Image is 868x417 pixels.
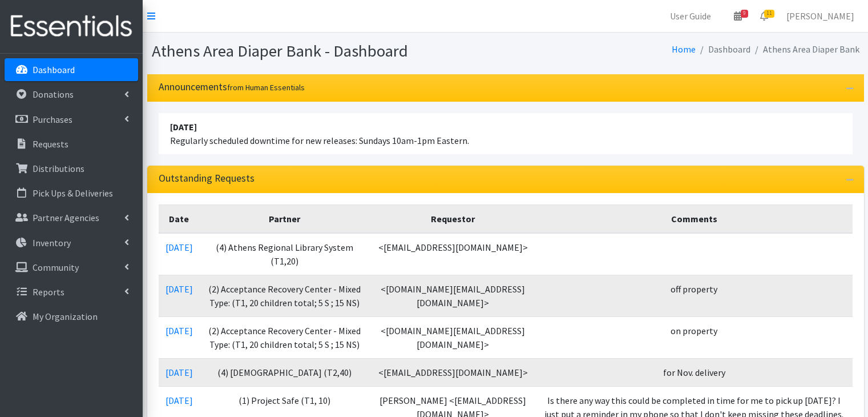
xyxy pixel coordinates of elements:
span: 9 [741,10,748,18]
a: Distributions [5,157,138,180]
a: Purchases [5,108,138,131]
a: [PERSON_NAME] [777,5,863,27]
p: My Organization [33,311,98,322]
p: Community [33,262,79,273]
a: Inventory [5,231,138,254]
p: Donations [33,89,74,100]
td: on property [536,316,852,358]
a: Dashboard [5,58,138,81]
a: [DATE] [165,283,193,295]
li: Regularly scheduled downtime for new releases: Sundays 10am-1pm Eastern. [159,113,853,154]
small: from Human Essentials [227,82,305,93]
a: Partner Agencies [5,206,138,229]
td: <[EMAIL_ADDRESS][DOMAIN_NAME]> [370,233,536,275]
a: 9 [725,5,751,27]
a: Requests [5,133,138,155]
a: [DATE] [165,395,193,406]
p: Reports [33,286,64,298]
a: User Guide [661,5,720,27]
li: Dashboard [696,41,750,58]
th: Partner [200,205,370,233]
td: for Nov. delivery [536,358,852,386]
td: <[EMAIL_ADDRESS][DOMAIN_NAME]> [370,358,536,386]
p: Distributions [33,163,84,174]
a: [DATE] [165,325,193,336]
p: Dashboard [33,64,75,75]
p: Inventory [33,237,71,248]
td: (4) [DEMOGRAPHIC_DATA] (T2,40) [200,358,370,386]
img: HumanEssentials [5,7,138,46]
a: Home [672,43,696,55]
p: Requests [33,138,68,150]
li: Athens Area Diaper Bank [750,41,859,58]
a: Donations [5,83,138,106]
span: 11 [764,10,774,18]
a: My Organization [5,305,138,328]
a: Community [5,256,138,279]
a: [DATE] [165,242,193,253]
th: Date [159,205,200,233]
a: [DATE] [165,367,193,378]
h3: Announcements [159,81,305,93]
a: Reports [5,280,138,303]
td: <[DOMAIN_NAME][EMAIL_ADDRESS][DOMAIN_NAME]> [370,316,536,358]
strong: [DATE] [170,121,197,133]
p: Partner Agencies [33,212,99,223]
td: (4) Athens Regional Library System (T1,20) [200,233,370,275]
p: Purchases [33,114,72,125]
td: <[DOMAIN_NAME][EMAIL_ADDRESS][DOMAIN_NAME]> [370,275,536,316]
td: off property [536,275,852,316]
th: Comments [536,205,852,233]
p: Pick Ups & Deliveries [33,187,113,199]
td: (2) Acceptance Recovery Center - Mixed Type: (T1, 20 children total; 5 S ; 15 NS) [200,316,370,358]
th: Requestor [370,205,536,233]
h1: Athens Area Diaper Bank - Dashboard [152,41,502,61]
a: Pick Ups & Deliveries [5,182,138,205]
a: 11 [751,5,777,27]
td: (2) Acceptance Recovery Center - Mixed Type: (T1, 20 children total; 5 S ; 15 NS) [200,275,370,316]
h3: Outstanding Requests [159,173,255,185]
